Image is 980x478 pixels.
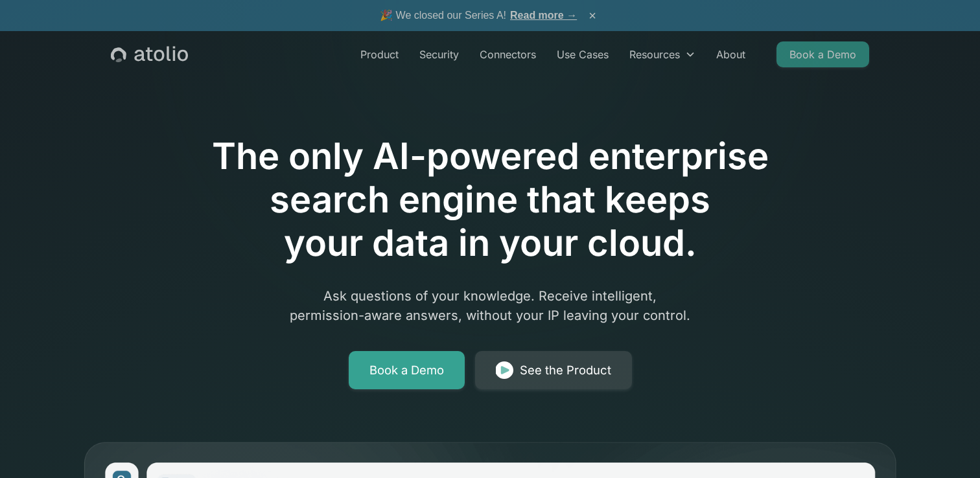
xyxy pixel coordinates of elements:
a: home [111,46,188,63]
div: See the Product [520,361,611,380]
p: Ask questions of your knowledge. Receive intelligent, permission-aware answers, without your IP l... [241,286,739,325]
a: Product [350,41,409,67]
a: Read more → [510,10,577,21]
div: Resources [629,47,680,62]
button: × [585,8,600,23]
a: Use Cases [546,41,619,67]
a: Book a Demo [349,351,465,390]
div: Resources [619,41,706,67]
a: Book a Demo [776,41,869,67]
a: Security [409,41,469,67]
h1: The only AI-powered enterprise search engine that keeps your data in your cloud. [158,135,822,266]
a: Connectors [469,41,546,67]
span: 🎉 We closed our Series A! [380,8,577,23]
a: About [706,41,756,67]
a: See the Product [475,351,632,390]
